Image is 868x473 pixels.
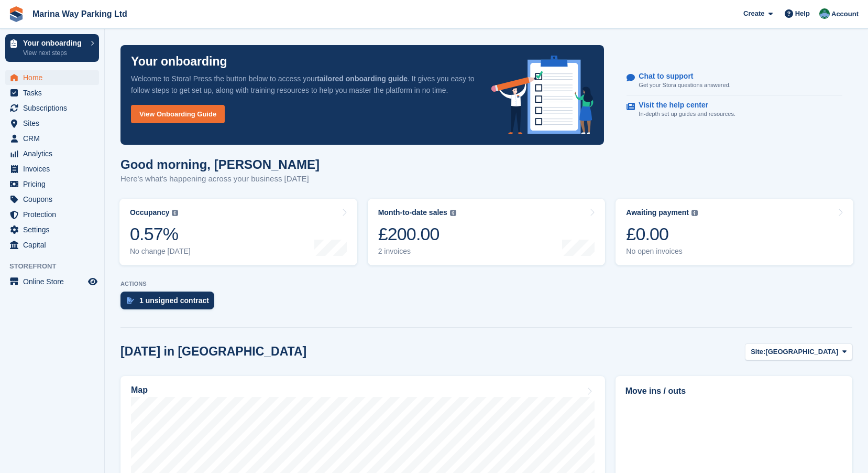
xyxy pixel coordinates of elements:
[745,343,852,361] button: Site: [GEOGRAPHIC_DATA]
[626,223,698,245] div: £0.00
[130,247,191,256] div: No change [DATE]
[5,177,99,191] a: menu
[5,162,99,176] a: menu
[378,247,456,256] div: 2 invoices
[691,210,698,216] img: icon-info-grey-7440780725fd019a000dd9b08b2336e03edf1995a4989e88bcd33f0948082b44.svg
[5,131,99,146] a: menu
[23,131,86,146] span: CRM
[627,67,842,95] a: Chat to support Get your Stora questions answered.
[765,347,838,357] span: [GEOGRAPHIC_DATA]
[639,101,727,110] p: Visit the help center
[831,9,859,19] span: Account
[23,274,86,289] span: Online Store
[626,208,689,217] div: Awaiting payment
[5,85,99,100] a: menu
[23,238,86,252] span: Capital
[127,297,134,304] img: contract_signature_icon-13c848040528278c33f63329250d36e43548de30e8caae1d1a13099fd9432cc5.svg
[5,222,99,237] a: menu
[450,210,456,216] img: icon-info-grey-7440780725fd019a000dd9b08b2336e03edf1995a4989e88bcd33f0948082b44.svg
[5,238,99,252] a: menu
[378,208,447,217] div: Month-to-date sales
[120,173,320,185] p: Here's what's happening across your business [DATE]
[130,223,191,245] div: 0.57%
[639,81,730,90] p: Get your Stora questions answered.
[28,5,131,23] a: Marina Way Parking Ltd
[23,39,85,47] p: Your onboarding
[795,8,810,19] span: Help
[23,207,86,222] span: Protection
[626,247,698,256] div: No open invoices
[368,199,606,265] a: Month-to-date sales £200.00 2 invoices
[23,177,86,191] span: Pricing
[139,296,209,305] div: 1 unsigned contract
[8,6,24,22] img: stora-icon-8386f47178a22dfd0bd8f6a31ec36ba5ce8667c1dd55bd0f319d3a0aa187defe.svg
[5,116,99,131] a: menu
[9,261,104,272] span: Storefront
[751,347,765,357] span: Site:
[23,162,86,176] span: Invoices
[639,72,722,81] p: Chat to support
[5,34,99,62] a: Your onboarding View next steps
[131,105,225,123] a: View Onboarding Guide
[5,192,99,207] a: menu
[743,8,764,19] span: Create
[23,101,86,115] span: Subscriptions
[639,110,735,119] p: In-depth set up guides and resources.
[23,146,86,161] span: Analytics
[5,207,99,222] a: menu
[23,85,86,100] span: Tasks
[5,101,99,115] a: menu
[131,73,475,96] p: Welcome to Stora! Press the button below to access your . It gives you easy to follow steps to ge...
[625,385,842,397] h2: Move ins / outs
[86,275,99,288] a: Preview store
[120,157,320,171] h1: Good morning, [PERSON_NAME]
[131,56,227,68] p: Your onboarding
[23,70,86,85] span: Home
[616,199,853,265] a: Awaiting payment £0.00 No open invoices
[23,116,86,131] span: Sites
[627,95,842,124] a: Visit the help center In-depth set up guides and resources.
[491,56,594,134] img: onboarding-info-6c161a55d2c0e0a8cae90662b2fe09162a5109e8cc188191df67fb4f79e88e88.svg
[172,210,178,216] img: icon-info-grey-7440780725fd019a000dd9b08b2336e03edf1995a4989e88bcd33f0948082b44.svg
[131,385,148,395] h2: Map
[5,70,99,85] a: menu
[119,199,357,265] a: Occupancy 0.57% No change [DATE]
[120,292,219,315] a: 1 unsigned contract
[120,345,306,359] h2: [DATE] in [GEOGRAPHIC_DATA]
[23,222,86,237] span: Settings
[378,223,456,245] div: £200.00
[5,146,99,161] a: menu
[819,8,830,19] img: Paul Lewis
[130,208,169,217] div: Occupancy
[5,274,99,289] a: menu
[23,48,85,58] p: View next steps
[23,192,86,207] span: Coupons
[317,74,408,83] strong: tailored onboarding guide
[120,281,852,287] p: ACTIONS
